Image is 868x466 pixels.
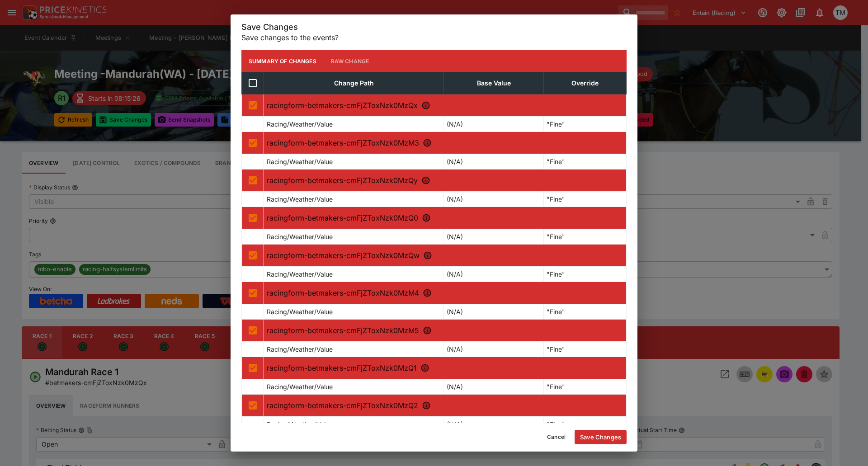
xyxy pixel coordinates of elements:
[423,288,432,297] svg: R6 - Tommy Shelby @ Stud (Pbd)
[267,419,333,429] p: Racing/Weather/Value
[267,100,623,111] p: racingform-betmakers-cmFjZToxNzk0MzQx
[444,417,544,432] td: (N/A)
[543,192,626,207] td: "Fine"
[543,72,626,94] th: Override
[444,192,544,207] td: (N/A)
[241,32,627,43] p: Save changes to the events?
[444,267,544,282] td: (N/A)
[267,212,623,223] p: racingform-betmakers-cmFjZToxNzk0MzQ0
[267,137,623,148] p: racingform-betmakers-cmFjZToxNzk0MzM3
[543,304,626,320] td: "Fine"
[267,325,623,336] p: racingform-betmakers-cmFjZToxNzk0MzM5
[267,382,333,391] p: Racing/Weather/Value
[423,251,432,260] svg: R5 - Get Your Quaddie On (Pbd)
[264,72,444,94] th: Change Path
[422,401,431,410] svg: R9 - Fuller Fitness
[423,326,432,335] svg: R7 - Sires On Ice (Wa) (Pbd)
[267,175,623,186] p: racingform-betmakers-cmFjZToxNzk0MzQy
[267,119,333,129] p: Racing/Weather/Value
[444,342,544,357] td: (N/A)
[267,344,333,354] p: Racing/Weather/Value
[420,363,429,372] svg: R8 - Signup Wa (Pbd)
[543,154,626,169] td: "Fine"
[267,269,333,279] p: Racing/Weather/Value
[423,138,432,147] svg: R2 - Bring The Family
[267,157,333,166] p: Racing/Weather/Value
[543,379,626,395] td: "Fine"
[241,22,627,32] h5: Save Changes
[444,229,544,245] td: (N/A)
[543,417,626,432] td: "Fine"
[267,362,623,373] p: racingform-betmakers-cmFjZToxNzk0MzQ1
[241,50,324,72] button: Summary of Changes
[267,287,623,298] p: racingform-betmakers-cmFjZToxNzk0MzM4
[543,267,626,282] td: "Fine"
[267,400,623,411] p: racingform-betmakers-cmFjZToxNzk0MzQ2
[421,101,430,110] svg: R1 - Free Entry Tabtouch Park
[542,430,571,444] button: Cancel
[543,117,626,132] td: "Fine"
[267,232,333,241] p: Racing/Weather/Value
[324,50,377,72] button: Raw Change
[421,176,430,185] svg: R3 - Auto Owls Bentley
[444,304,544,320] td: (N/A)
[267,250,623,261] p: racingform-betmakers-cmFjZToxNzk0MzQw
[543,229,626,245] td: "Fine"
[444,72,544,94] th: Base Value
[444,154,544,169] td: (N/A)
[444,379,544,395] td: (N/A)
[575,430,627,444] button: Save Changes
[422,213,431,222] svg: R4 - All Torque Engineering (Pbd)
[444,117,544,132] td: (N/A)
[267,194,333,204] p: Racing/Weather/Value
[267,307,333,316] p: Racing/Weather/Value
[543,342,626,357] td: "Fine"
